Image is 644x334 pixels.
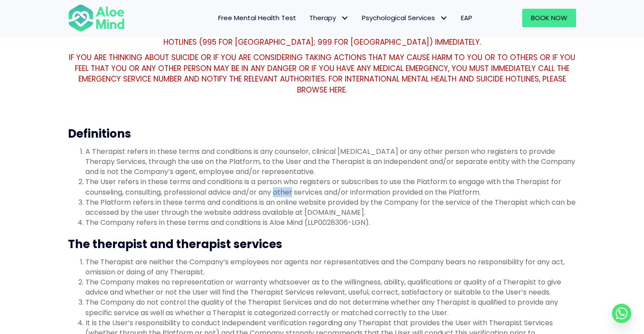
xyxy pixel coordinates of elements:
[68,236,576,252] h3: The therapist and therapist services
[85,297,576,317] li: The Company do not control the quality of the Therapist Services and do not determine whether any...
[68,4,125,32] img: Aloe mind Logo
[68,126,576,142] h3: Definitions
[85,257,576,277] li: The Therapist are neither the Company’s employees nor agents nor representatives and the Company ...
[68,26,576,48] p: DO NOT USE THIS SERVICE FOR EMERGENCY MEDICAL NEEDS. IF YOU EXPERIENCE A MEDICAL EMERGENCY, CALL ...
[85,277,576,297] li: The Company makes no representation or warranty whatsoever as to the willingness, ability, qualif...
[461,13,472,22] span: EAP
[303,9,355,27] a: TherapyTherapy: submenu
[68,52,576,96] p: IF YOU ARE THINKING ABOUT SUICIDE OR IF YOU ARE CONSIDERING TAKING ACTIONS THAT MAY CAUSE HARM TO...
[531,13,567,22] span: Book Now
[309,13,349,22] span: Therapy
[136,9,479,27] nav: Menu
[218,13,296,22] span: Free Mental Health Test
[612,304,631,323] a: Whatsapp
[85,177,576,197] li: The User refers in these terms and conditions is a person who registers or subscribes to use the ...
[355,9,454,27] a: Psychological ServicesPsychological Services: submenu
[454,9,479,27] a: EAP
[522,9,576,27] a: Book Now
[85,197,576,217] li: The Platform refers in these terms and conditions is an online website provided by the Company fo...
[85,217,576,227] li: The Company refers in these terms and conditions is Aloe Mind (LLP0028306-LGN).
[85,146,576,177] li: A Therapist refers in these terms and conditions is any counselor, clinical [MEDICAL_DATA] or any...
[212,9,303,27] a: Free Mental Health Test
[338,12,351,25] span: Therapy: submenu
[362,13,448,22] span: Psychological Services
[437,12,450,25] span: Psychological Services: submenu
